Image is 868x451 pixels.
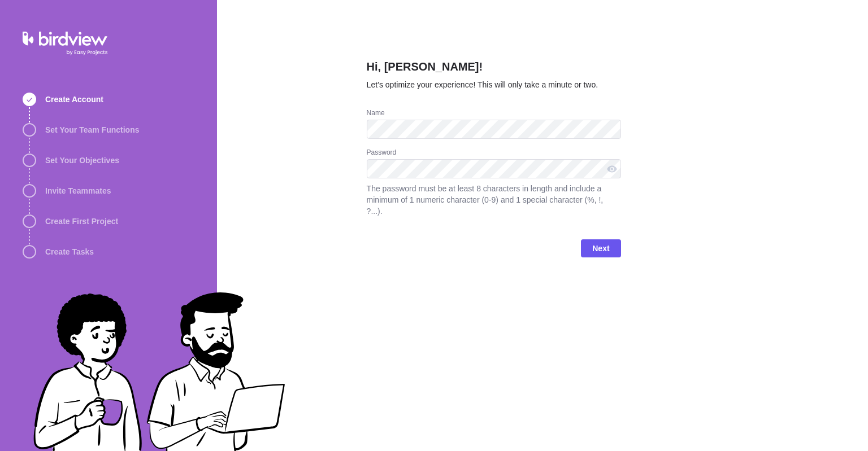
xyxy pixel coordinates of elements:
[45,216,118,227] span: Create First Project
[45,94,103,105] span: Create Account
[45,185,111,196] span: Invite Teammates
[45,246,94,257] span: Create Tasks
[45,155,119,166] span: Set Your Objectives
[592,242,609,255] span: Next
[45,124,139,135] span: Set Your Team Functions
[367,183,621,217] span: The password must be at least 8 characters in length and include a minimum of 1 numeric character...
[581,239,620,257] span: Next
[367,108,621,120] div: Name
[367,148,621,159] div: Password
[367,80,598,89] span: Let’s optimize your experience! This will only take a minute or two.
[367,59,621,79] h2: Hi, [PERSON_NAME]!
